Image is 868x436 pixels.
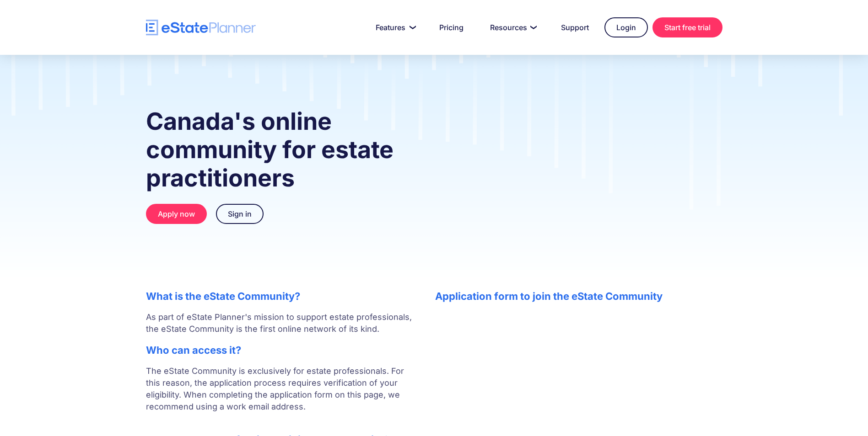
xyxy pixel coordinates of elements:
[146,365,417,425] p: The eState Community is exclusively for estate professionals. For this reason, the application pr...
[365,18,424,37] a: Features
[435,290,722,302] h2: Application form to join the eState Community
[146,311,417,335] p: As part of eState Planner's mission to support estate professionals, the eState Community is the ...
[146,107,394,192] strong: Canada's online community for estate practitioners
[146,290,417,302] h2: What is the eState Community?
[550,18,600,37] a: Support
[146,344,417,356] h2: Who can access it?
[428,18,474,37] a: Pricing
[652,17,722,37] a: Start free trial
[146,20,256,36] a: home
[216,204,264,224] a: Sign in
[146,204,207,224] a: Apply now
[604,17,648,37] a: Login
[479,18,545,37] a: Resources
